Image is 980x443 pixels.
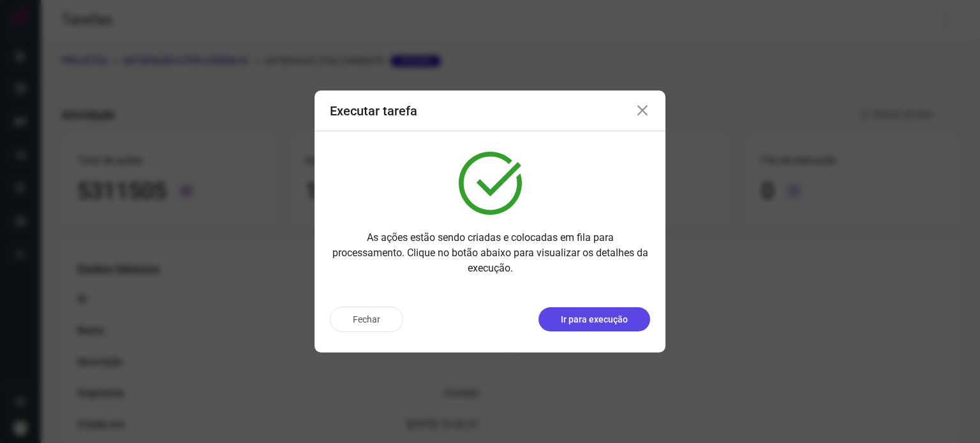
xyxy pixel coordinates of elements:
[330,307,403,332] button: Fechar
[538,307,650,331] button: Ir para execução
[330,103,417,119] h3: Executar tarefa
[561,313,628,326] p: Ir para execução
[330,230,650,276] p: As ações estão sendo criadas e colocadas em fila para processamento. Clique no botão abaixo para ...
[459,152,522,215] img: verified.svg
